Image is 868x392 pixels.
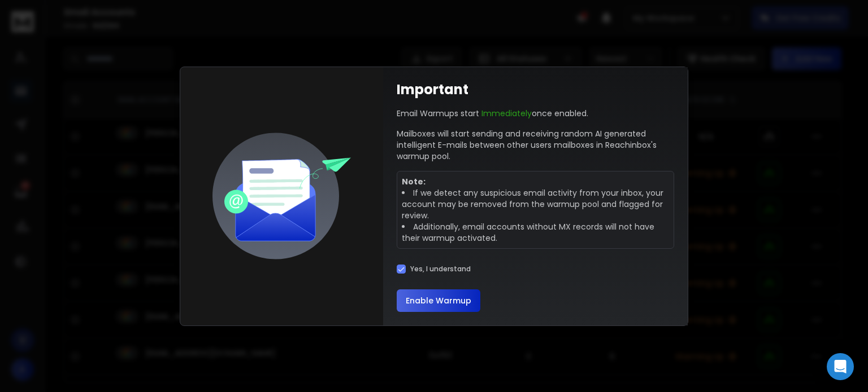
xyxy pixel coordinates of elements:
p: Email Warmups start once enabled. [397,108,588,119]
span: Immediately [481,108,532,119]
li: Additionally, email accounts without MX records will not have their warmup activated. [402,221,669,244]
p: Note: [402,176,669,187]
button: Enable Warmup [397,289,480,312]
h1: Important [397,81,468,99]
li: If we detect any suspicious email activity from your inbox, your account may be removed from the ... [402,187,669,221]
p: Mailboxes will start sending and receiving random AI generated intelligent E-mails between other ... [397,128,674,162]
div: Open Intercom Messenger [827,353,854,380]
label: Yes, I understand [410,265,471,274]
